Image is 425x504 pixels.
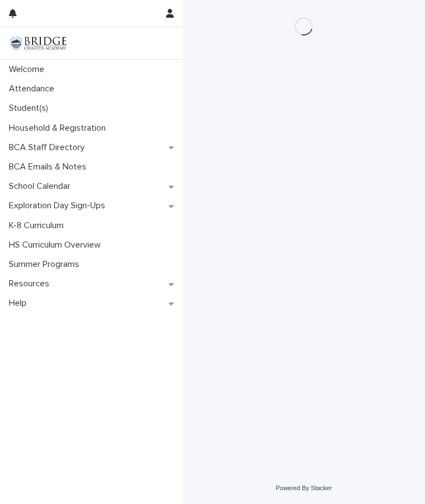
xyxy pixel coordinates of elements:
[4,64,53,75] p: Welcome
[4,220,72,231] p: K-8 Curriculum
[4,181,79,192] p: School Calendar
[4,123,115,133] p: Household & Registration
[276,485,331,491] a: Powered By Stacker
[4,259,88,270] p: Summer Programs
[4,103,57,114] p: Student(s)
[4,84,63,94] p: Attendance
[9,36,66,50] img: V1C1m3IdTEidaUdm9Hs0
[4,200,114,211] p: Exploration Day Sign-Ups
[4,298,35,308] p: Help
[4,162,95,172] p: BCA Emails & Notes
[4,240,110,250] p: HS Curriculum Overview
[4,279,58,289] p: Resources
[4,142,94,153] p: BCA Staff Directory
